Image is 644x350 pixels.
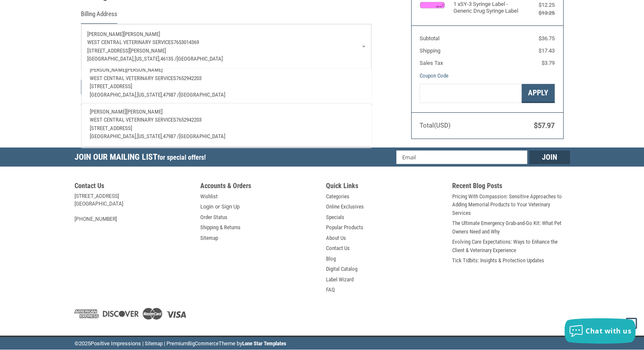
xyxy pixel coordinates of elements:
span: [GEOGRAPHIC_DATA] [177,56,223,62]
a: Pricing With Compassion: Sensitive Approaches to Adding Memorial Products to Your Veterinary Serv... [452,192,570,217]
span: [US_STATE], [137,133,163,139]
a: Coupon Code [420,72,448,79]
h5: Quick Links [326,182,444,192]
h5: Join Our Mailing List [75,147,210,169]
a: Blog [326,255,336,263]
span: [US_STATE], [135,56,160,62]
a: Specials [326,213,344,222]
div: $12.25 [521,1,555,9]
span: $17.43 [539,47,555,54]
span: 47987 / [163,91,179,97]
span: [STREET_ADDRESS][PERSON_NAME] [87,47,166,54]
span: [GEOGRAPHIC_DATA] [179,91,225,97]
span: [GEOGRAPHIC_DATA], [87,56,135,62]
button: Continue [81,80,126,94]
span: for special offers! [158,153,206,161]
span: [PERSON_NAME] [87,31,124,37]
a: BigCommerce [188,340,218,347]
span: West Central Veterinary Services [90,75,176,81]
span: [PERSON_NAME] [90,67,126,73]
h5: Contact Us [75,182,192,192]
h2: Payment [81,108,130,122]
span: 47987 / [163,133,179,139]
a: Evolving Care Expectations: Ways to Enhance the Client & Veterinary Experience [452,238,570,254]
a: Lone Star Templates [242,340,286,347]
span: [GEOGRAPHIC_DATA], [90,91,137,97]
span: Subtotal [420,35,439,42]
a: [PERSON_NAME][PERSON_NAME]West Central Veterinary Services7652942203[STREET_ADDRESS][GEOGRAPHIC_D... [86,61,367,103]
span: 7652942203 [176,117,202,123]
span: [STREET_ADDRESS] [90,83,132,89]
span: $57.97 [534,122,555,130]
span: 46135 / [160,56,177,62]
button: Chat with us [564,318,636,344]
span: 7652942203 [176,75,202,81]
span: Total (USD) [420,122,451,129]
a: Order Status [200,213,227,222]
a: Digital Catalog [326,265,357,273]
a: Wishlist [200,192,218,201]
a: Categories [326,192,349,201]
span: [PERSON_NAME] [90,108,126,114]
a: Tick Tidbits: Insights & Protection Updates [452,256,544,265]
span: © Positive Impressions [75,340,141,347]
input: Join [529,150,570,164]
span: West Central Veterinary Services [87,39,174,45]
a: Sign Up [221,203,240,211]
a: Sitemap [200,234,218,242]
span: Shipping [420,47,440,54]
h5: Accounts & Orders [200,182,318,192]
span: [STREET_ADDRESS] [90,125,132,131]
h5: Recent Blog Posts [452,182,570,192]
a: Online Exclusives [326,203,364,211]
a: Label Wizard [326,275,354,284]
a: Enter or select a different address [81,24,371,69]
a: Popular Products [326,223,363,232]
span: [GEOGRAPHIC_DATA] [179,133,225,139]
div: $13.25 [521,9,555,17]
a: Contact Us [326,244,350,253]
span: 2025 [79,340,91,347]
span: [PERSON_NAME] [124,31,160,37]
a: Login [200,203,213,211]
h4: 1 x SY-3 Syringe Label - Generic Drug Syringe Label [453,1,519,15]
a: About Us [326,234,346,242]
span: 7653014369 [174,39,199,45]
span: [US_STATE], [137,91,163,97]
span: [PERSON_NAME] [126,108,163,114]
a: Shipping & Returns [200,223,240,232]
a: [PERSON_NAME][PERSON_NAME]West Central Veterinary Services7652942203[STREET_ADDRESS][GEOGRAPHIC_D... [86,103,367,146]
address: [STREET_ADDRESS] [GEOGRAPHIC_DATA] [PHONE_NUMBER] [75,192,192,223]
li: | Premium Theme by [164,339,286,350]
span: Sales Tax [420,60,443,66]
span: $36.75 [539,35,555,42]
span: or [210,203,225,211]
input: Email [396,150,527,164]
span: [GEOGRAPHIC_DATA], [90,133,137,139]
a: The Ultimate Emergency Grab-and-Go Kit: What Pet Owners Need and Why [452,219,570,236]
a: | Sitemap [142,340,163,347]
span: $3.79 [542,60,555,66]
legend: Billing Address [81,9,117,23]
a: FAQ [326,286,335,294]
span: Chat with us [586,326,631,336]
span: [PERSON_NAME] [126,67,163,73]
span: West Central Veterinary Services [90,117,176,123]
input: Gift Certificate or Coupon Code [420,84,522,103]
button: Apply [522,84,555,103]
